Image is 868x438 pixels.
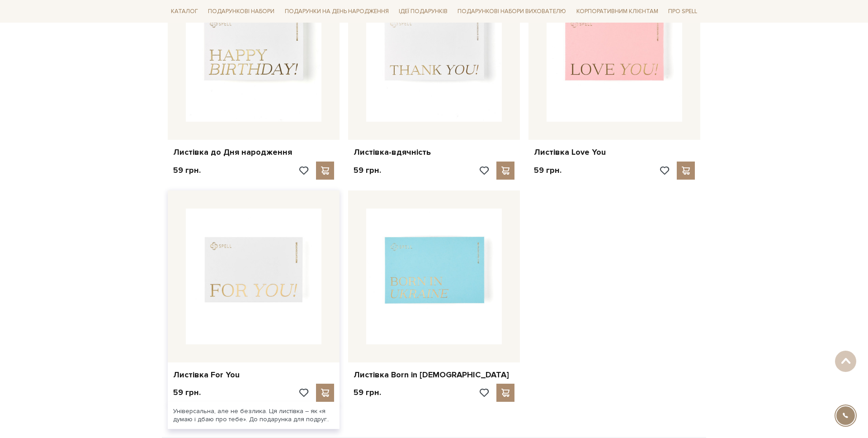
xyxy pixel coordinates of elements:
[354,387,381,398] p: 59 грн.
[534,165,561,176] p: 59 грн.
[454,4,570,19] a: Подарункові набори вихователю
[366,209,502,344] img: Листівка Born in Ukraine
[573,4,662,19] a: Корпоративним клієнтам
[168,402,340,429] div: Універсальна, але не безлика. Ця листівка – як «я думаю і дбаю про тебе». До подарунка для подруг..
[354,370,514,380] a: Листівка Born in [DEMOGRAPHIC_DATA]
[186,209,321,344] img: Листівка For You
[167,5,202,19] a: Каталог
[204,5,278,19] a: Подарункові набори
[173,387,201,398] p: 59 грн.
[281,5,392,19] a: Подарунки на День народження
[665,5,701,19] a: Про Spell
[173,370,334,380] a: Листівка For You
[395,5,451,19] a: Ідеї подарунків
[534,147,695,157] a: Листівка Love You
[173,147,334,157] a: Листівка до Дня народження
[173,165,201,176] p: 59 грн.
[354,147,514,157] a: Листівка-вдячність
[354,165,381,176] p: 59 грн.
